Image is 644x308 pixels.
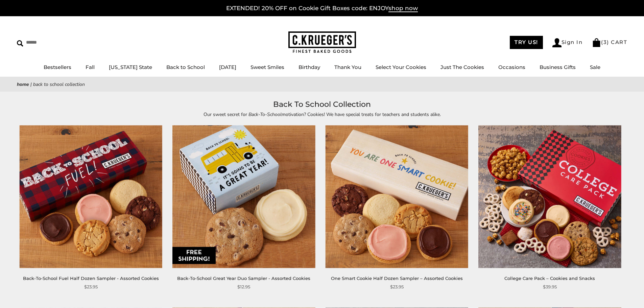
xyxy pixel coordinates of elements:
a: (3) CART [592,39,627,45]
span: Back To School Collection [33,81,85,88]
a: Back-To-School Fuel Half Dozen Sampler - Assorted Cookies [23,276,159,281]
span: motivation? Cookies! We have special treats for teachers and students alike. [282,111,441,118]
nav: breadcrumbs [17,80,627,88]
span: $23.95 [390,283,404,290]
a: Back to School [166,64,205,70]
a: Business Gifts [540,64,576,70]
a: Back-To-School Great Year Duo Sampler - Assorted Cookies [177,276,310,281]
h1: Back To School Collection [27,98,617,111]
a: Fall [86,64,95,70]
img: Account [552,38,562,47]
img: Back-To-School Great Year Duo Sampler - Assorted Cookies [172,125,315,268]
span: shop now [388,5,418,12]
a: Select Your Cookies [376,64,426,70]
a: [US_STATE] State [109,64,152,70]
a: Sign In [552,38,583,47]
a: Occasions [498,64,525,70]
a: Thank You [334,64,361,70]
input: Search [17,37,97,48]
span: $23.95 [84,283,98,290]
a: Home [17,81,29,88]
a: TRY US! [510,36,543,49]
a: Birthday [299,64,320,70]
span: | [30,81,32,88]
span: $39.95 [543,283,557,290]
img: One Smart Cookie Half Dozen Sampler – Assorted Cookies [326,125,468,268]
em: Back-To-School [248,111,282,118]
img: College Care Pack – Cookies and Snacks [478,125,621,268]
img: C.KRUEGER'S [288,31,356,53]
span: $12.95 [237,283,250,290]
a: College Care Pack – Cookies and Snacks [504,276,595,281]
img: Bag [592,38,601,47]
a: EXTENDED! 20% OFF on Cookie Gift Boxes code: ENJOYshop now [226,5,418,12]
img: Back-To-School Fuel Half Dozen Sampler - Assorted Cookies [20,125,162,268]
a: Just The Cookies [440,64,484,70]
a: [DATE] [219,64,236,70]
span: Our sweet secret for [204,111,248,118]
iframe: Sign Up via Text for Offers [5,282,70,303]
a: Bestsellers [44,64,71,70]
a: Sale [590,64,600,70]
a: Sweet Smiles [251,64,284,70]
a: One Smart Cookie Half Dozen Sampler – Assorted Cookies [331,276,463,281]
img: Search [17,40,23,47]
span: 3 [603,39,607,45]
